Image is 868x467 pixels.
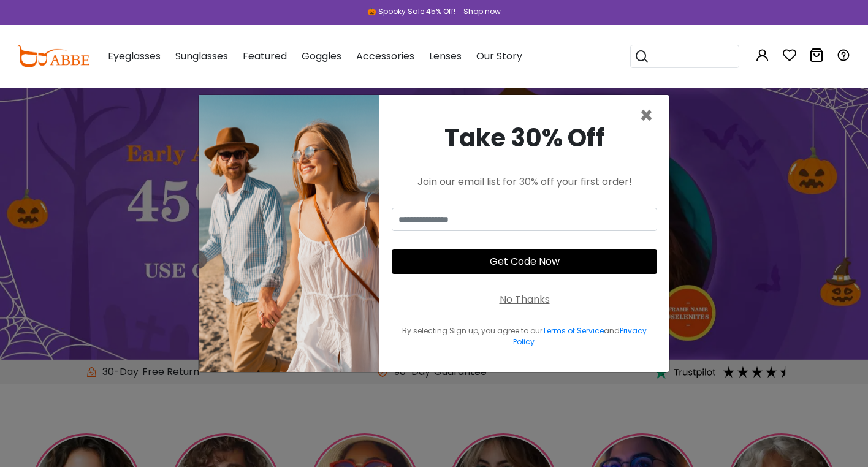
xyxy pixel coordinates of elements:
div: Join our email list for 30% off your first order! [392,175,657,189]
span: × [639,100,653,131]
a: Shop now [457,6,501,17]
span: Accessories [356,49,414,63]
span: Lenses [429,49,462,63]
button: Get Code Now [392,249,657,274]
img: welcome [199,95,379,372]
span: Eyeglasses [108,49,161,63]
span: Goggles [302,49,341,63]
div: Shop now [463,6,501,17]
span: Featured [243,49,287,63]
a: Terms of Service [542,325,604,336]
div: No Thanks [500,292,550,307]
div: 🎃 Spooky Sale 45% Off! [367,6,455,17]
span: Sunglasses [175,49,228,63]
button: Close [639,105,653,127]
span: Our Story [476,49,522,63]
img: abbeglasses.com [17,45,89,67]
div: By selecting Sign up, you agree to our and . [392,325,657,347]
a: Privacy Policy [513,325,647,347]
div: Take 30% Off [392,120,657,156]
